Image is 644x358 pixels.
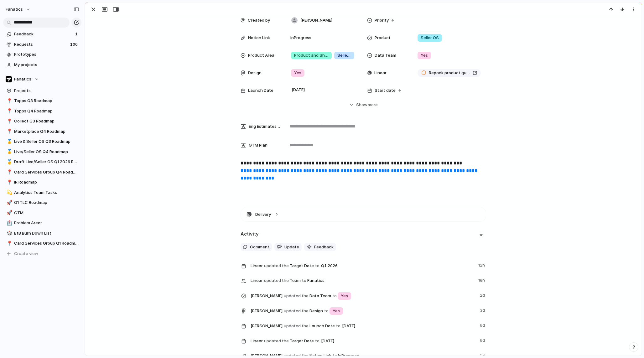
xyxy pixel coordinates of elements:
button: 📍 [6,179,12,185]
span: Start date [375,87,396,94]
span: 100 [70,41,79,48]
span: [DATE] [290,86,307,94]
div: 🥇 [7,158,11,166]
button: Feedback [304,243,336,251]
span: to [315,263,319,269]
span: Priority [375,17,389,23]
span: Analytics Team Tasks [14,189,79,196]
span: Design [251,306,476,315]
div: 🚀 [7,199,11,206]
span: [PERSON_NAME] [251,308,283,314]
span: Linear [251,278,263,284]
button: fanatics [3,4,34,14]
button: Create view [3,249,81,258]
span: Topps Q4 Roadmap [14,108,79,114]
div: 🥇Live & Seller OS Q3 Roadmap [3,137,81,146]
span: Fanatics [307,278,325,284]
span: fanatics [6,6,23,13]
a: My projects [3,60,81,70]
span: [PERSON_NAME] [251,323,283,329]
span: Live & Seller OS Q3 Roadmap [14,138,79,145]
span: Product [375,35,391,41]
span: updated the [284,293,309,299]
span: Yes [333,308,340,314]
span: [DATE] [319,337,336,345]
div: 🥇 [7,138,11,145]
span: to [315,338,319,344]
span: Yes [341,293,348,299]
span: 12h [478,261,486,268]
span: to [336,323,340,329]
a: 🏥Problem Areas [3,218,81,228]
span: Feedback [14,31,73,37]
span: My projects [14,62,79,68]
span: Design [248,70,262,76]
button: 🥇 [6,159,12,165]
a: 🎲BtB Burn Down List [3,229,81,238]
span: GTM Plan [249,142,267,148]
button: Fanatics [3,75,81,84]
span: updated the [264,263,289,269]
button: 🥇 [6,138,12,145]
a: 💫Analytics Team Tasks [3,188,81,197]
span: Topps Q3 Roadmap [14,98,79,104]
button: 🎲 [6,230,12,236]
button: 💫 [6,189,12,196]
a: Feedback1 [3,29,81,39]
span: Product and Show Discovery [294,52,329,59]
span: IR Roadmap [14,179,79,185]
span: Target Date [251,336,476,345]
button: 🏥 [6,220,12,226]
span: Linear [251,338,263,344]
div: 📍 [7,179,11,186]
span: Linear [251,263,263,269]
span: to [324,308,329,314]
button: 📍 [6,108,12,114]
a: 📍IR Roadmap [3,178,81,187]
span: Product Area [248,52,274,59]
span: 2d [480,291,486,298]
span: Update [284,244,299,250]
a: Requests100 [3,40,81,49]
span: Linear [374,70,387,76]
button: 🥇 [6,149,12,155]
span: Target Date [251,261,475,270]
span: Yes [421,52,428,59]
span: Feedback [314,244,334,250]
h2: Activity [241,231,259,238]
span: Notion Link [248,35,270,41]
div: 📍 [7,128,11,135]
a: 🚀Q1 TLC Roadmap [3,198,81,207]
div: 🚀 [7,209,11,216]
span: updated the [264,338,289,344]
a: 🚀GTM [3,208,81,218]
span: [PERSON_NAME] [251,293,283,299]
span: Prototypes [14,51,79,58]
div: 📍 [7,118,11,125]
span: Show [356,102,367,108]
span: Comment [250,244,269,250]
span: Eng Estimates (B/iOs/A/W) in Cycles [249,123,281,130]
span: Marketplace Q4 Roadmap [14,128,79,135]
div: 📍 [7,169,11,176]
span: Q1 2026 [319,262,339,270]
button: Showmore [241,99,486,111]
span: Problem Areas [14,220,79,226]
a: 📍Marketplace Q4 Roadmap [3,127,81,136]
button: 📍 [6,169,12,175]
div: 🏥 [7,220,11,227]
button: 📍 [6,240,12,246]
span: In Progress [288,35,314,41]
span: Created by [248,17,270,23]
span: Data Team [251,291,476,300]
div: 🥇 [7,148,11,155]
span: Draft Live/Seller OS Q1 2026 Roadmap [14,159,79,165]
span: Requests [14,41,68,48]
a: Projects [3,86,81,96]
a: 📍Card Services Group Q1 Roadmap [3,239,81,248]
a: 📍Collect Q3 Roadmap [3,117,81,126]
